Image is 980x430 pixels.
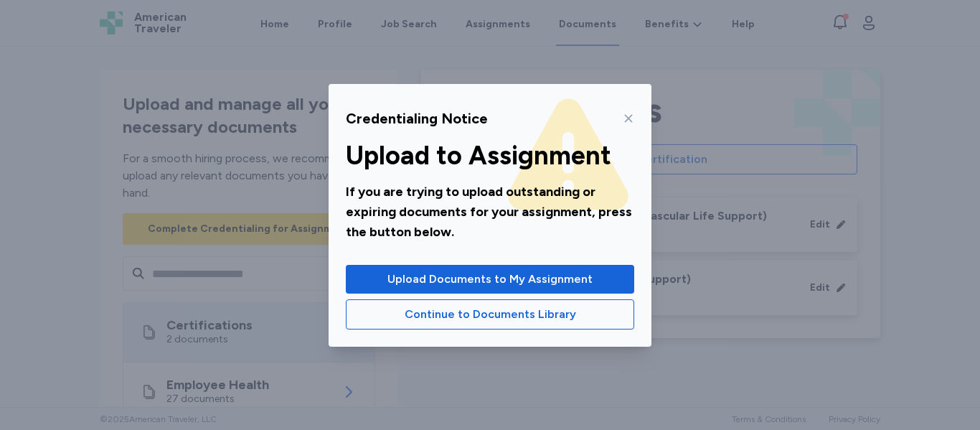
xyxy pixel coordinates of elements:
[346,141,634,170] div: Upload to Assignment
[346,182,634,242] div: If you are trying to upload outstanding or expiring documents for your assignment, press the butt...
[405,306,576,323] span: Continue to Documents Library
[346,299,634,329] button: Continue to Documents Library
[387,271,593,288] span: Upload Documents to My Assignment
[346,265,634,294] button: Upload Documents to My Assignment
[346,108,488,128] div: Credentialing Notice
